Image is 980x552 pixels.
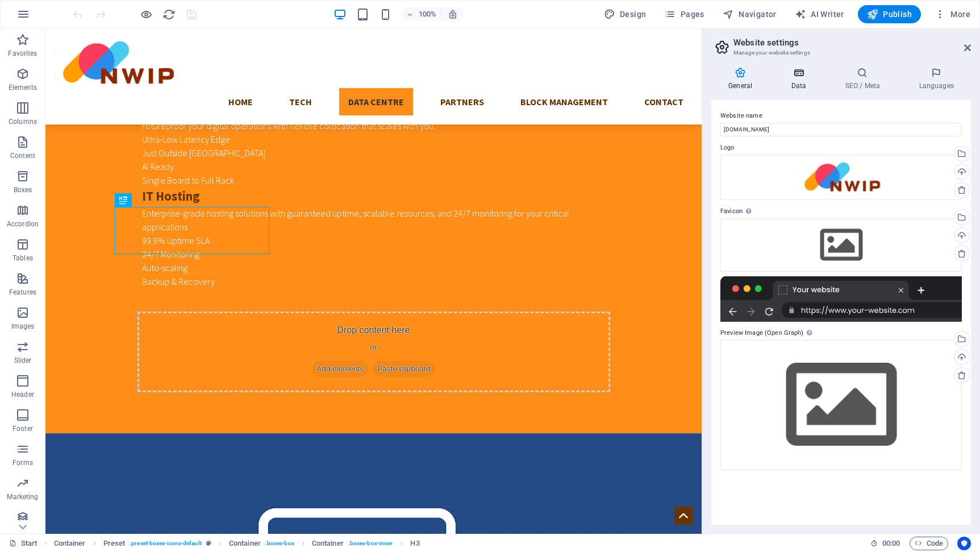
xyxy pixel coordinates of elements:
[599,5,651,23] div: Design (Ctrl+Alt+Y)
[858,5,921,23] button: Publish
[664,9,704,20] span: Pages
[418,7,436,21] h6: 100%
[723,9,777,20] span: Navigator
[139,7,153,21] button: Click here to leave preview mode and continue editing
[348,537,393,550] span: . boxes-box-inner
[720,205,962,218] label: Favicon
[265,537,294,550] span: . boxes-box
[327,333,390,348] span: Paste clipboard
[10,151,35,160] p: Content
[890,539,892,547] span: :
[54,537,86,550] span: Click to select. Double-click to edit
[448,9,458,19] i: On resize automatically adjust zoom level to fit chosen device.
[720,123,962,136] input: Name...
[12,254,33,263] p: Tables
[162,8,176,21] i: Reload page
[8,49,37,58] p: Favorites
[718,5,781,23] button: Navigator
[401,7,441,21] button: 100%
[660,5,708,23] button: Pages
[774,67,828,91] h4: Data
[720,155,962,200] div: NWIP-logo-nqO7j4WD_agqgZA7kvnOZQ.png
[720,218,962,272] div: Select files from the file manager, stock photos, or upload file(s)
[870,537,900,550] h6: Session time
[935,9,970,20] span: More
[103,537,126,550] span: Click to select. Double-click to edit
[720,109,962,123] label: Website name
[130,537,202,550] span: . preset-boxes-icons-default
[720,141,962,155] label: Logo
[733,48,948,58] h3: Manage your website settings
[162,7,176,21] button: reload
[902,67,971,91] h4: Languages
[867,9,912,20] span: Publish
[9,83,37,92] p: Elements
[910,537,948,550] button: Code
[9,117,37,126] p: Columns
[266,333,323,348] span: Add elements
[312,537,344,550] span: Click to select. Double-click to edit
[7,219,39,229] p: Accordion
[604,9,647,20] span: Design
[12,424,33,433] p: Footer
[12,458,33,467] p: Forms
[11,322,35,331] p: Images
[599,5,651,23] button: Design
[957,537,971,550] button: Usercentrics
[11,390,34,399] p: Header
[14,185,32,194] p: Boxes
[720,340,962,470] div: Select files from the file manager, stock photos, or upload file(s)
[711,67,774,91] h4: General
[790,5,849,23] button: AI Writer
[930,5,975,23] button: More
[9,288,36,297] p: Features
[206,540,211,546] i: This element is a customizable preset
[7,492,38,501] p: Marketing
[410,537,419,550] span: Click to select. Double-click to edit
[54,537,420,550] nav: breadcrumb
[795,9,844,20] span: AI Writer
[828,67,902,91] h4: SEO / Meta
[14,356,32,365] p: Slider
[720,326,962,340] label: Preview Image (Open Graph)
[882,537,900,550] span: 00 00
[9,537,37,550] a: Click to cancel selection. Double-click to open Pages
[92,283,565,364] div: Drop content here
[915,537,943,550] span: Code
[229,537,261,550] span: Click to select. Double-click to edit
[733,38,971,48] h2: Website settings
